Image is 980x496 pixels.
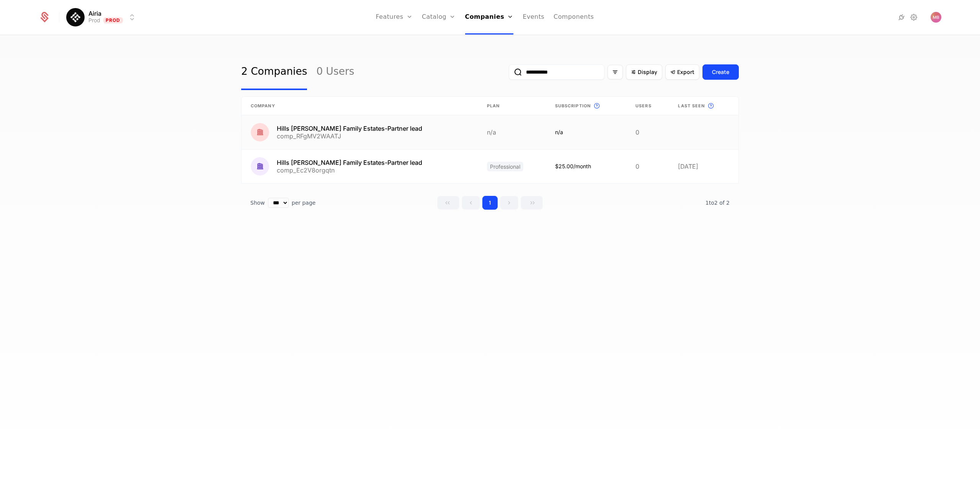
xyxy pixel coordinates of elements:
[437,196,543,210] div: Page navigation
[677,68,694,76] span: Export
[897,13,906,22] a: Integrations
[638,68,657,76] span: Display
[103,17,123,23] span: Prod
[241,196,739,210] div: Table pagination
[241,54,307,90] a: 2 Companies
[608,65,623,79] button: Filter options
[706,200,730,206] span: 2
[250,199,265,207] span: Show
[316,54,354,90] a: 0 Users
[478,97,546,115] th: Plan
[678,103,705,109] span: Last seen
[88,10,101,16] span: Airia
[66,8,85,26] img: Airia
[242,97,478,115] th: Company
[665,64,699,80] button: Export
[626,64,662,80] button: Display
[521,196,543,210] button: Go to last page
[268,198,289,208] select: Select page size
[555,103,591,109] span: Subscription
[292,199,316,207] span: per page
[626,97,669,115] th: Users
[500,196,518,210] button: Go to next page
[931,12,941,23] button: Open user button
[69,9,137,26] button: Select environment
[437,196,459,210] button: Go to first page
[702,64,739,80] button: Create
[482,196,498,210] button: Go to page 1
[909,13,918,22] a: Settings
[88,16,100,24] div: Prod
[931,12,941,23] img: Matt Bell
[462,196,480,210] button: Go to previous page
[712,68,729,76] div: Create
[706,200,726,206] span: 1 to 2 of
